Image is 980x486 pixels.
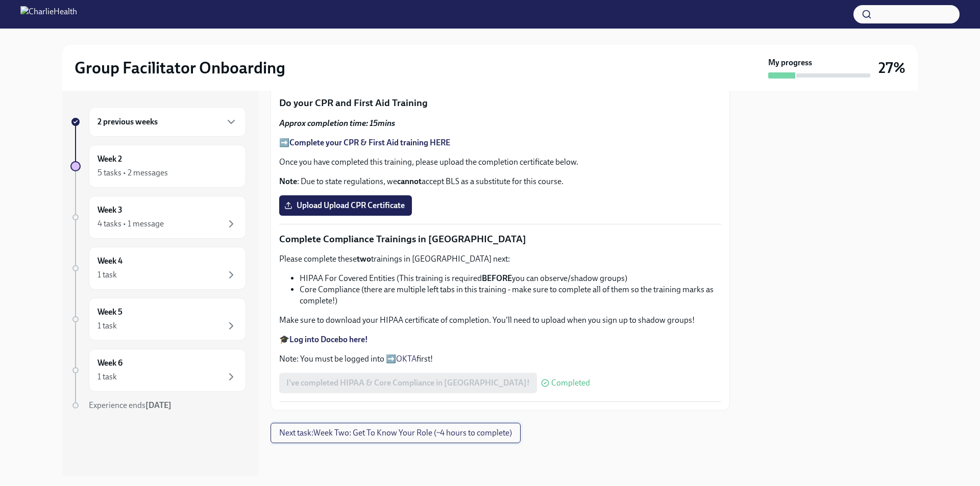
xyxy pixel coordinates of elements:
div: 1 task [97,320,117,331]
div: 5 tasks • 2 messages [97,167,168,178]
span: Upload Upload CPR Certificate [286,200,405,211]
strong: BEFORE [482,273,512,283]
h6: Week 6 [97,357,122,369]
h6: 2 previous weeks [97,116,158,127]
strong: two [357,254,371,264]
h6: Week 4 [97,255,122,267]
p: Complete Compliance Trainings in [GEOGRAPHIC_DATA] [279,233,721,246]
h3: 27% [878,59,905,77]
a: Week 51 task [70,298,246,341]
h6: Week 5 [97,306,122,318]
p: Do your CPR and First Aid Training [279,96,721,110]
li: HIPAA For Covered Entities (This training is required you can observe/shadow groups) [300,273,721,284]
div: 1 task [97,269,117,280]
div: 2 previous weeks [89,107,246,137]
strong: cannot [397,176,422,186]
p: ➡️ [279,137,721,148]
label: Upload Upload CPR Certificate [279,195,412,216]
span: Completed [551,379,590,387]
button: Next task:Week Two: Get To Know Your Role (~4 hours to complete) [271,423,521,443]
p: Once you have completed this training, please upload the completion certificate below. [279,157,721,168]
a: Week 41 task [70,247,246,290]
h6: Week 3 [97,204,122,216]
p: 🎓 [279,334,721,345]
p: Make sure to download your HIPAA certificate of completion. You'll need to upload when you sign u... [279,315,721,326]
img: CharlieHealth [20,6,77,22]
a: Complete your CPR & First Aid training HERE [289,138,450,147]
a: Week 34 tasks • 1 message [70,196,246,239]
strong: Approx completion time: 15mins [279,118,395,128]
a: Week 61 task [70,349,246,392]
span: Experience ends [89,400,171,410]
div: 4 tasks • 1 message [97,218,164,229]
p: Please complete these trainings in [GEOGRAPHIC_DATA] next: [279,253,721,265]
h6: Week 2 [97,154,122,165]
li: Core Compliance (there are multiple left tabs in this training - make sure to complete all of the... [300,284,721,306]
span: Next task : Week Two: Get To Know Your Role (~4 hours to complete) [279,428,512,438]
strong: My progress [768,57,812,68]
h2: Group Facilitator Onboarding [75,58,285,78]
a: Log into Docebo here! [289,335,368,344]
p: : Due to state regulations, we accept BLS as a substitute for this course. [279,176,721,187]
p: Note: You must be logged into ➡️ first! [279,353,721,365]
a: OKTA [396,354,416,364]
a: Week 25 tasks • 2 messages [70,145,246,188]
strong: [DATE] [145,400,171,410]
strong: Note [279,176,297,186]
div: 1 task [97,371,117,382]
